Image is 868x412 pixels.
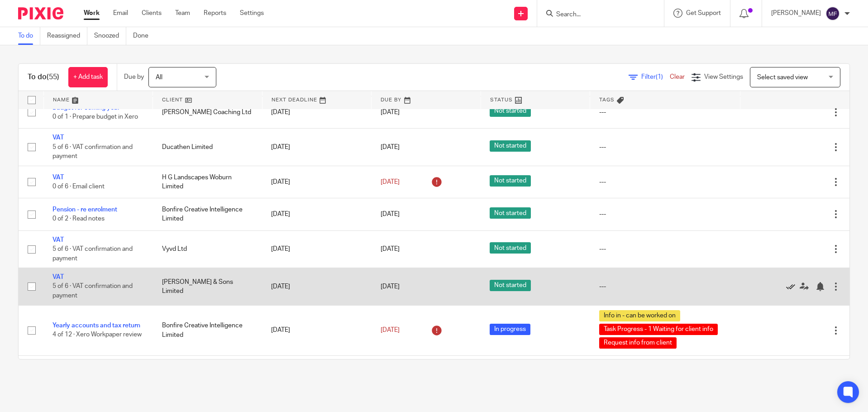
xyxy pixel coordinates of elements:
[381,109,400,115] span: [DATE]
[113,9,128,18] a: Email
[381,327,400,333] span: [DATE]
[599,244,731,254] div: ---
[28,72,59,82] h1: To do
[47,73,59,81] span: (55)
[18,27,40,45] a: To do
[262,268,372,305] td: [DATE]
[153,268,262,305] td: [PERSON_NAME] & Sons Limited
[381,144,400,150] span: [DATE]
[670,74,685,80] a: Clear
[599,337,677,349] span: Request info from client
[240,9,264,18] a: Settings
[641,74,670,80] span: Filter
[381,283,400,290] span: [DATE]
[381,179,400,185] span: [DATE]
[153,305,262,355] td: Bonfire Creative Intelligence Limited
[490,175,531,187] span: Not started
[153,166,262,198] td: H G Landscapes Woburn Limited
[52,134,64,141] a: VAT
[124,72,144,81] p: Due by
[599,310,680,321] span: Info in - can be worked on
[52,144,133,160] span: 5 of 6 · VAT confirmation and payment
[599,108,731,117] div: ---
[52,206,117,213] a: Pension - re enrolment
[52,332,142,338] span: 4 of 12 · Xero Workpaper review
[262,129,372,166] td: [DATE]
[18,7,63,19] img: Pixie
[262,166,372,198] td: [DATE]
[490,324,530,335] span: In progress
[52,322,140,329] a: Yearly accounts and tax return
[490,105,531,117] span: Not started
[153,129,262,166] td: Ducathen Limited
[262,96,372,128] td: [DATE]
[490,280,531,291] span: Not started
[153,355,262,388] td: Infervision Uk Ltd
[52,105,120,111] a: Budget for coming year
[204,9,226,18] a: Reports
[52,183,105,190] span: 0 of 6 · Email client
[381,246,400,252] span: [DATE]
[771,9,821,18] p: [PERSON_NAME]
[52,274,64,280] a: VAT
[381,211,400,217] span: [DATE]
[52,237,64,243] a: VAT
[490,242,531,254] span: Not started
[555,11,637,19] input: Search
[704,74,743,80] span: View Settings
[175,9,190,18] a: Team
[599,177,731,187] div: ---
[786,282,800,291] a: Mark as done
[599,324,718,335] span: Task Progress - 1 Waiting for client info
[825,6,840,21] img: svg%3E
[52,216,105,222] span: 0 of 2 · Read notes
[262,230,372,268] td: [DATE]
[599,143,731,152] div: ---
[142,9,162,18] a: Clients
[153,230,262,268] td: Vyvd Ltd
[68,67,108,87] a: + Add task
[757,74,808,81] span: Select saved view
[52,246,133,262] span: 5 of 6 · VAT confirmation and payment
[47,27,87,45] a: Reassigned
[52,174,64,181] a: VAT
[599,210,731,219] div: ---
[262,305,372,355] td: [DATE]
[262,355,372,388] td: [DATE]
[133,27,155,45] a: Done
[262,198,372,230] td: [DATE]
[599,97,615,102] span: Tags
[84,9,100,18] a: Work
[52,114,138,120] span: 0 of 1 · Prepare budget in Xero
[656,74,663,80] span: (1)
[52,283,133,299] span: 5 of 6 · VAT confirmation and payment
[599,282,731,291] div: ---
[490,140,531,152] span: Not started
[153,96,262,128] td: [PERSON_NAME] Coaching Ltd
[156,74,162,81] span: All
[153,198,262,230] td: Bonfire Creative Intelligence Limited
[490,207,531,219] span: Not started
[686,10,721,16] span: Get Support
[94,27,126,45] a: Snoozed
